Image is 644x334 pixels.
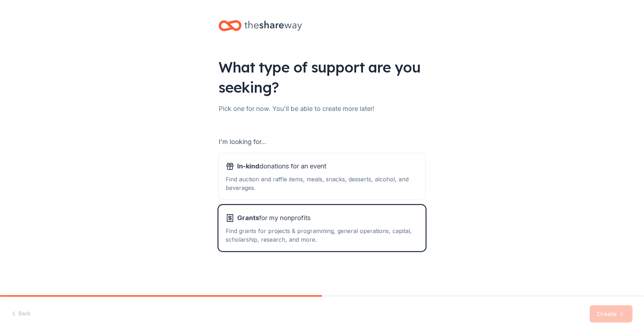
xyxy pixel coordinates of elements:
div: What type of support are you seeking? [218,57,425,97]
button: Grantsfor my nonprofitsFind grants for projects & programming, general operations, capital, schol... [218,205,425,251]
span: donations for an event [237,161,326,172]
div: I'm looking for... [218,136,425,148]
span: Grants [237,214,259,222]
button: In-kinddonations for an eventFind auction and raffle items, meals, snacks, desserts, alcohol, and... [218,153,425,199]
span: for my nonprofits [237,212,310,224]
span: In-kind [237,162,259,170]
div: Find grants for projects & programming, general operations, capital, scholarship, research, and m... [226,227,418,244]
div: Find auction and raffle items, meals, snacks, desserts, alcohol, and beverages. [226,175,418,192]
div: Pick one for now. You'll be able to create more later! [218,103,425,115]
